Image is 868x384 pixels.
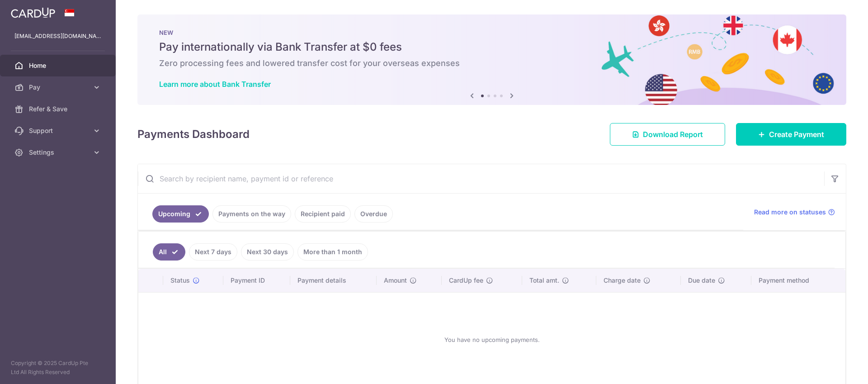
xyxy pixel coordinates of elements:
a: All [153,243,185,261]
a: Download Report [610,123,725,146]
div: You have no upcoming payments. [149,300,835,379]
span: Download Report [643,129,703,140]
img: CardUp [11,7,55,18]
span: Read more on statuses [754,208,826,217]
a: Read more on statuses [754,208,835,217]
a: Overdue [354,205,393,223]
span: Amount [384,276,407,285]
a: Upcoming [152,205,209,223]
span: Home [29,61,89,70]
span: Due date [688,276,715,285]
span: CardUp fee [449,276,483,285]
h5: Pay internationally via Bank Transfer at $0 fees [159,40,825,54]
th: Payment details [290,269,377,292]
span: Support [29,126,89,135]
p: NEW [159,29,825,36]
h4: Payments Dashboard [137,126,250,142]
a: Create Payment [736,123,846,146]
span: Settings [29,148,89,157]
th: Payment method [751,269,845,292]
a: Next 7 days [189,243,237,261]
img: Bank transfer banner [137,14,846,105]
p: [EMAIL_ADDRESS][DOMAIN_NAME] [14,32,101,41]
span: Pay [29,83,89,92]
span: Refer & Save [29,104,89,114]
input: Search by recipient name, payment id or reference [138,164,824,193]
a: Learn more about Bank Transfer [159,80,271,89]
a: Recipient paid [295,205,351,223]
h6: Zero processing fees and lowered transfer cost for your overseas expenses [159,58,825,69]
a: More than 1 month [297,243,368,261]
th: Payment ID [223,269,290,292]
a: Next 30 days [241,243,294,261]
span: Charge date [604,276,641,285]
span: Status [170,276,190,285]
a: Payments on the way [212,205,291,223]
span: Create Payment [769,129,824,140]
span: Total amt. [529,276,559,285]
